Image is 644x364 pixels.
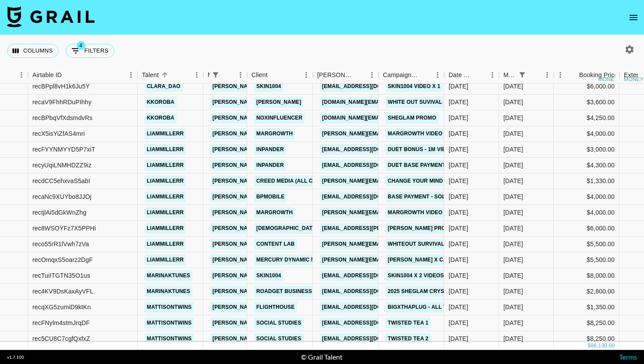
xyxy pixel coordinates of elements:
div: $5,500.00 [554,237,619,252]
div: Sep '25 [503,303,523,311]
a: change your mind [386,176,445,187]
button: Sort [268,69,280,81]
button: Show filters [209,69,222,81]
a: [PERSON_NAME] promotion [386,223,469,234]
div: 11/09/2025 [449,240,468,248]
a: [PERSON_NAME][EMAIL_ADDRESS][DOMAIN_NAME] [210,128,353,139]
div: 1 active filter [516,69,528,81]
div: v 1.7.100 [7,354,24,360]
a: noxinfluencer [254,113,304,124]
a: [EMAIL_ADDRESS][DOMAIN_NAME] [320,318,418,329]
div: Date Created [444,67,499,84]
div: $2,800.00 [554,284,619,300]
div: 27/03/2025 [449,271,468,280]
button: open drawer [625,9,642,26]
div: recTuiITGTN35O1us [32,271,90,280]
button: Sort [353,69,365,81]
button: Menu [541,68,554,81]
a: liammillerr [145,223,186,234]
div: recaNc9XUYbo8JJOj [32,192,92,201]
a: [PERSON_NAME] x Camscanner [386,254,480,265]
div: recBPpl8vH1k6Ju5Y [32,82,90,91]
div: Airtable ID [28,67,138,84]
a: [PERSON_NAME][EMAIL_ADDRESS][DOMAIN_NAME] [210,270,353,281]
div: $4,300.00 [554,158,619,173]
div: Sep '25 [503,192,523,201]
a: kkoroba [145,97,177,108]
a: [PERSON_NAME][EMAIL_ADDRESS][DOMAIN_NAME] [320,239,463,250]
span: 4 [77,41,85,50]
a: [PERSON_NAME][EMAIL_ADDRESS][DOMAIN_NAME] [210,144,353,155]
a: [DOMAIN_NAME][EMAIL_ADDRESS][DOMAIN_NAME] [320,113,462,124]
a: InPander [254,144,286,155]
div: Sep '25 [503,318,523,327]
div: 09/06/2025 [449,287,468,296]
div: 12/08/2025 [449,192,468,201]
a: Creed Media (All Campaigns) [254,176,345,187]
div: 28/08/2025 [449,303,468,311]
div: 01/08/2025 [449,208,468,217]
div: $4,000.00 [554,189,619,205]
a: [PERSON_NAME][EMAIL_ADDRESS][DOMAIN_NAME] [210,160,353,171]
div: Booking Price [579,67,618,84]
div: 27/08/2025 [449,98,468,106]
a: [EMAIL_ADDRESS][DOMAIN_NAME] [320,144,418,155]
a: [PERSON_NAME][EMAIL_ADDRESS][DOMAIN_NAME] [210,207,353,218]
a: Whiteout Survival [386,239,446,250]
a: liammillerr [145,144,186,155]
div: Sep '25 [503,240,523,248]
a: [PERSON_NAME][EMAIL_ADDRESS][DOMAIN_NAME] [320,176,463,187]
button: Select columns [7,44,59,58]
div: 28/08/2025 [449,145,468,154]
img: Grail Talent [7,6,95,27]
a: SHEGLAM promo [386,113,439,124]
button: Menu [15,68,28,81]
div: Sep '25 [503,82,523,91]
a: [EMAIL_ADDRESS][PERSON_NAME][DOMAIN_NAME] [320,223,463,234]
div: Sep '25 [503,129,523,138]
button: Menu [486,68,499,81]
a: [PERSON_NAME][EMAIL_ADDRESS][DOMAIN_NAME] [210,97,353,108]
a: [PERSON_NAME][EMAIL_ADDRESS][DOMAIN_NAME] [210,223,353,234]
div: rec8WSOYFz7X5PPHi [32,224,96,233]
button: Show filters [66,44,114,58]
a: [PERSON_NAME][EMAIL_ADDRESS][DOMAIN_NAME] [210,286,353,297]
div: rec4KV9DsKaxAyVFL [32,287,93,296]
div: 28/08/2025 [449,161,468,170]
a: [PERSON_NAME][EMAIL_ADDRESS][DOMAIN_NAME] [210,254,353,265]
a: margrowth [254,128,295,139]
button: Menu [124,68,138,81]
div: Month Due [503,67,516,84]
a: mattisontwins [145,302,194,313]
a: kkoroba [145,113,177,124]
button: Sort [419,69,431,81]
div: rec5CU8C7cgfQxfxZ [32,334,90,343]
div: $ [587,342,591,350]
div: $1,330.00 [554,173,619,189]
a: clara_dao [145,81,183,92]
button: Menu [431,68,444,81]
a: Margrowth video 4 actual [386,207,472,218]
div: 03/09/2025 [449,255,468,264]
div: $8,000.00 [554,268,619,284]
div: $4,000.00 [554,126,619,142]
div: Booker [313,67,379,84]
div: 29/07/2025 [449,129,468,138]
a: liammillerr [145,207,186,218]
a: 2025 SHEGLAM Crystal Jelly Glaze Stick NEW SHEADES Campaign! [386,286,585,297]
a: marinaktunes [145,286,192,297]
a: [PERSON_NAME][EMAIL_ADDRESS][DOMAIN_NAME] [320,254,463,265]
div: Sep '25 [503,271,523,280]
button: Menu [365,68,379,81]
div: recBPbqVfXdsmdvRs [32,113,92,122]
div: © Grail Talent [301,353,343,361]
div: Talent [142,67,159,84]
a: mattisontwins [145,333,194,344]
div: money [624,77,644,82]
a: liammillerr [145,128,186,139]
a: duet base payment [386,160,448,171]
a: liammillerr [145,254,186,265]
div: $3,600.00 [554,95,619,110]
a: Social Studies [254,318,304,329]
a: liammillerr [145,191,186,202]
